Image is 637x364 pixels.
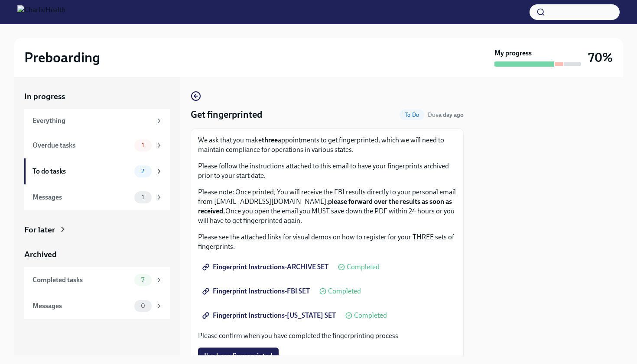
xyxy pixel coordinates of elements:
[32,116,152,126] div: Everything
[24,184,170,210] a: Messages1
[24,224,55,235] div: For later
[24,132,170,158] a: Overdue tasks1
[204,263,328,271] span: Fingerprint Instructions-ARCHIVE SET
[198,258,335,276] a: Fingerprint Instructions-ARCHIVE SET
[24,293,170,319] a: Messages0
[136,168,149,174] span: 2
[24,267,170,293] a: Completed tasks7
[191,108,262,121] h4: Get fingerprinted
[198,331,456,341] p: Please confirm when you have completed the fingerprinting process
[204,287,310,296] span: Fingerprint Instructions-FBI SET
[32,275,131,285] div: Completed tasks
[24,249,170,260] a: Archived
[32,167,131,176] div: To do tasks
[354,312,387,319] span: Completed
[24,49,100,66] h2: Preboarding
[24,158,170,184] a: To do tasks2
[32,301,131,311] div: Messages
[17,5,65,19] img: CharlieHealth
[136,277,149,283] span: 7
[198,135,456,155] p: We ask that you make appointments to get fingerprinted, which we will need to maintain compliance...
[328,288,361,295] span: Completed
[198,187,456,225] p: Please note: Once printed, You will receive the FBI results directly to your personal email from ...
[198,232,456,251] p: Please see the attached links for visual demos on how to register for your THREE sets of fingerpr...
[136,142,149,148] span: 1
[32,193,131,202] div: Messages
[204,311,336,320] span: Fingerprint Instructions-[US_STATE] SET
[400,112,424,118] span: To Do
[24,91,170,102] a: In progress
[198,283,316,300] a: Fingerprint Instructions-FBI SET
[494,48,532,58] strong: My progress
[439,111,464,119] strong: a day ago
[24,224,170,235] a: For later
[24,109,170,132] a: Everything
[204,352,273,361] span: I've been fingerprinted
[262,136,278,144] strong: three
[32,141,131,150] div: Overdue tasks
[428,111,464,119] span: August 11th, 2025 09:00
[428,111,464,119] span: Due
[347,264,380,271] span: Completed
[136,194,149,200] span: 1
[198,161,456,180] p: Please follow the instructions attached to this email to have your fingerprints archived prior to...
[136,303,150,309] span: 0
[198,307,342,324] a: Fingerprint Instructions-[US_STATE] SET
[588,50,613,65] h3: 70%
